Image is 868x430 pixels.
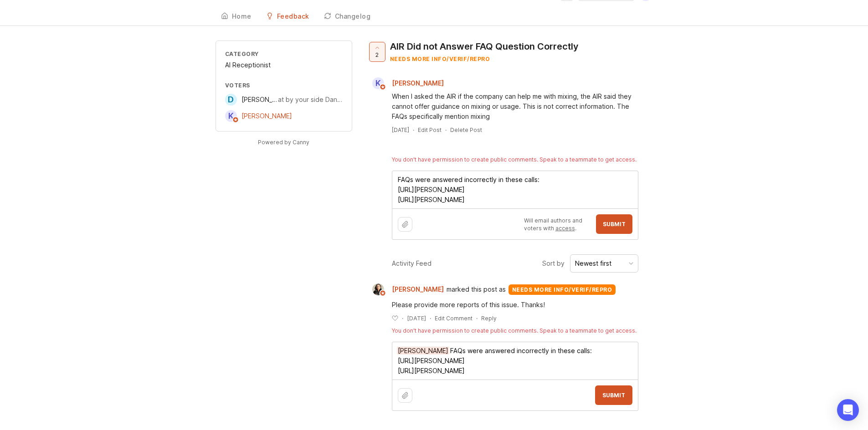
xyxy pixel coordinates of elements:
[430,314,431,322] div: ·
[257,137,311,147] a: Powered by Canny
[413,126,414,134] div: ·
[524,217,591,232] p: Will email authors and voters with .
[508,284,616,295] div: needs more info/verif/repro
[481,314,497,322] div: Reply
[398,217,412,232] button: Upload file
[367,283,447,295] a: Ysabelle Eugenio[PERSON_NAME]
[225,110,292,122] a: K[PERSON_NAME]
[277,13,309,20] div: Feedback
[225,94,237,106] div: D
[435,314,473,322] div: Edit Comment
[392,91,638,121] div: When I asked the AIR if the company can help me with mixing, the AIR said they cannot offer guida...
[375,51,379,59] span: 2
[392,284,444,294] span: [PERSON_NAME]
[318,7,376,26] a: Changelog
[603,221,626,228] span: Submit
[392,171,638,208] textarea: FAQs were answered incorrectly in these calls: [URL][PERSON_NAME] [URL][PERSON_NAME]
[392,300,638,310] div: Please provide more reports of this issue. Thanks!
[216,7,257,26] a: Home
[379,84,386,91] img: member badge
[398,388,412,403] button: Upload file
[595,385,632,405] button: Submit
[407,315,426,322] time: [DATE]
[232,13,252,20] div: Home
[241,112,292,120] span: [PERSON_NAME]
[390,55,579,63] div: needs more info/verif/repro
[392,327,638,334] div: You don't have permission to create public comments. Speak to a teammate to get access.
[225,94,343,106] a: D[PERSON_NAME]at by your side Dance Studio
[261,7,315,26] a: Feedback
[369,42,385,62] button: 2
[390,40,579,53] div: AIR Did not Answer FAQ Question Correctly
[335,13,371,20] div: Changelog
[372,283,384,295] img: Ysabelle Eugenio
[402,314,403,322] div: ·
[450,126,482,134] div: Delete Post
[241,96,292,103] span: [PERSON_NAME]
[225,81,343,89] div: Voters
[392,126,409,133] time: [DATE]
[575,258,611,268] div: Newest first
[542,258,565,268] span: Sort by
[392,126,409,134] a: [DATE]
[372,77,384,89] div: K
[392,342,638,379] textarea: [PERSON_NAME] FAQs were answered incorrectly in these calls: [URL][PERSON_NAME] [URL][PERSON_NAME]
[837,399,859,421] div: Open Intercom Messenger
[476,314,478,322] div: ·
[367,77,451,89] a: K[PERSON_NAME]
[225,50,343,58] div: Category
[232,116,239,123] img: member badge
[225,60,343,70] div: AI Receptionist
[392,79,444,87] span: [PERSON_NAME]
[379,290,386,297] img: member badge
[447,284,506,294] span: marked this post as
[418,126,442,134] div: Edit Post
[555,225,575,232] a: access
[392,156,638,163] div: You don't have permission to create public comments. Speak to a teammate to get access.
[445,126,447,134] div: ·
[278,95,342,105] div: at by your side Dance Studio
[392,258,431,268] div: Activity Feed
[602,392,625,399] span: Submit
[596,214,632,234] button: Submit
[225,110,237,122] div: K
